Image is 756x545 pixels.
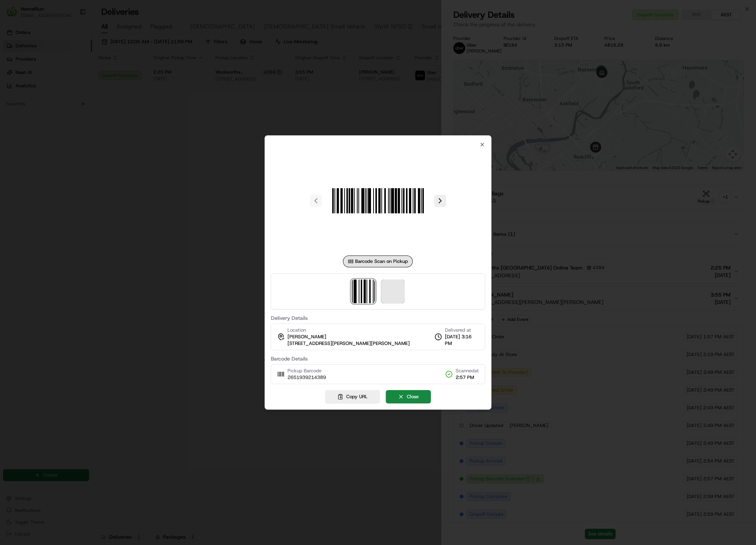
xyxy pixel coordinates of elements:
button: Close [386,390,431,403]
button: Copy URL [325,390,380,403]
label: Delivery Details [271,315,485,321]
label: Barcode Details [271,356,485,361]
span: Location [287,327,306,334]
span: [DATE] 3:16 PM [445,334,479,347]
span: Scanned at [456,368,479,374]
span: [PERSON_NAME] [287,334,326,340]
span: Pickup Barcode [287,368,326,374]
img: barcode_scan_on_pickup image [325,148,431,254]
span: 2:57 PM [456,374,479,381]
span: [STREET_ADDRESS][PERSON_NAME][PERSON_NAME] [287,340,410,347]
img: barcode_scan_on_pickup image [351,280,375,303]
div: Barcode Scan on Pickup [343,255,413,267]
span: Delivered at [445,327,479,334]
span: 2651939214389 [287,374,326,381]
